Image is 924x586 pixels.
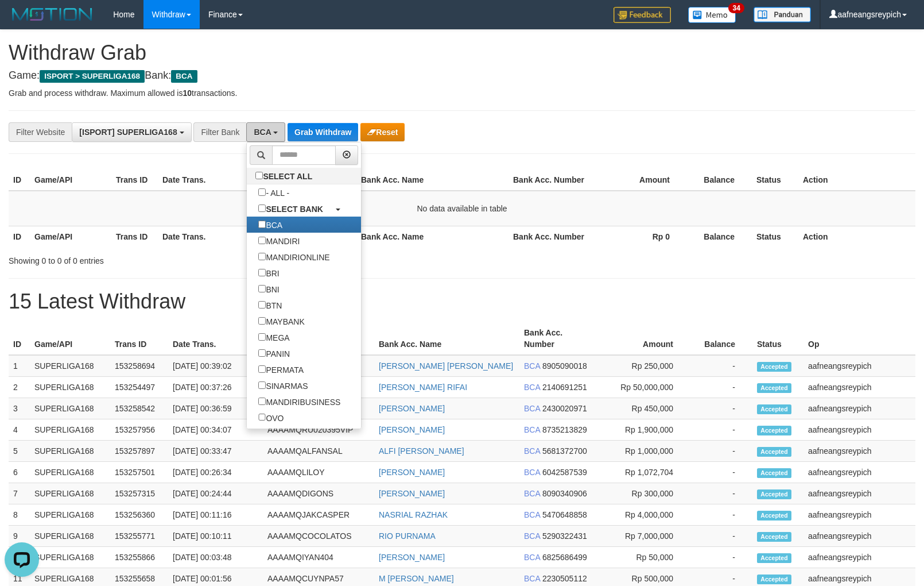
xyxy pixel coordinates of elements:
[374,322,519,355] th: Bank Acc. Name
[263,547,374,568] td: AAAAMQIYAN404
[728,3,744,13] span: 34
[30,504,110,526] td: SUPERLIGA168
[524,531,540,541] span: BCA
[110,377,168,398] td: 153254497
[542,361,587,371] span: Copy 8905090018 to clipboard
[752,322,803,355] th: Status
[803,377,915,398] td: aafneangsreypich
[379,383,467,392] a: [PERSON_NAME] RIFAI
[9,122,72,142] div: Filter Website
[690,526,752,547] td: -
[542,531,587,541] span: Copy 5290322431 to clipboard
[258,333,266,341] input: MEGA
[246,122,285,142] button: BCA
[379,510,448,519] a: NASRIAL RAZHAK
[9,398,30,419] td: 3
[247,329,301,345] label: MEGA
[803,462,915,483] td: aafneangsreypich
[168,398,263,419] td: [DATE] 00:36:59
[30,377,110,398] td: SUPERLIGA168
[597,462,690,483] td: Rp 1,072,704
[690,355,752,377] td: -
[263,441,374,462] td: AAAAMQALFANSAL
[247,394,352,410] label: MANDIRIBUSINESS
[110,526,168,547] td: 153255771
[30,226,111,247] th: Game/API
[258,205,266,212] input: SELECT BANK
[258,317,266,325] input: MAYBANK
[258,349,266,357] input: PANIN
[168,462,263,483] td: [DATE] 00:26:34
[688,7,736,23] img: Button%20Memo.svg
[110,441,168,462] td: 153257897
[183,88,192,98] strong: 10
[524,404,540,413] span: BCA
[803,355,915,377] td: aafneangsreypich
[9,355,30,377] td: 1
[524,574,540,583] span: BCA
[30,355,110,377] td: SUPERLIGA168
[614,7,671,23] img: Feedback.jpg
[597,441,690,462] td: Rp 1,000,000
[258,365,266,373] input: PERMATA
[519,322,597,355] th: Bank Acc. Number
[590,169,687,191] th: Amount
[690,377,752,398] td: -
[757,404,791,414] span: Accepted
[110,547,168,568] td: 153255866
[193,122,246,142] div: Filter Bank
[258,285,266,292] input: BNI
[757,447,791,457] span: Accepted
[597,419,690,441] td: Rp 1,900,000
[168,483,263,504] td: [DATE] 00:24:44
[542,468,587,477] span: Copy 6042587539 to clipboard
[171,70,197,83] span: BCA
[168,377,263,398] td: [DATE] 00:37:26
[803,547,915,568] td: aafneangsreypich
[168,526,263,547] td: [DATE] 00:10:11
[110,322,168,355] th: Trans ID
[110,355,168,377] td: 153258694
[9,322,30,355] th: ID
[597,483,690,504] td: Rp 300,000
[9,41,915,64] h1: Withdraw Grab
[158,169,257,191] th: Date Trans.
[30,483,110,504] td: SUPERLIGA168
[542,404,587,413] span: Copy 2430020971 to clipboard
[690,419,752,441] td: -
[247,297,293,313] label: BTN
[110,483,168,504] td: 153257315
[9,70,915,82] h4: Game: Bank:
[247,184,301,201] label: - ALL -
[542,574,587,583] span: Copy 2230505112 to clipboard
[597,398,690,419] td: Rp 450,000
[542,425,587,434] span: Copy 8735213829 to clipboard
[798,169,915,191] th: Action
[757,489,791,499] span: Accepted
[597,355,690,377] td: Rp 250,000
[263,526,374,547] td: AAAAMQCOCOLATOS
[247,425,305,441] label: GOPAY
[168,441,263,462] td: [DATE] 00:33:47
[30,526,110,547] td: SUPERLIGA168
[754,7,811,22] img: panduan.png
[803,398,915,419] td: aafneangsreypich
[508,169,590,191] th: Bank Acc. Number
[247,265,290,281] label: BRI
[524,361,540,371] span: BCA
[597,377,690,398] td: Rp 50,000,000
[803,504,915,526] td: aafneangsreypich
[690,398,752,419] td: -
[168,504,263,526] td: [DATE] 00:11:16
[258,269,266,276] input: BRI
[288,123,358,141] button: Grab Withdraw
[247,345,301,361] label: PANIN
[30,169,111,191] th: Game/API
[803,419,915,441] td: aafneangsreypich
[757,553,791,563] span: Accepted
[542,446,587,456] span: Copy 5681372700 to clipboard
[356,226,508,247] th: Bank Acc. Name
[524,383,540,392] span: BCA
[9,504,30,526] td: 8
[9,483,30,504] td: 7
